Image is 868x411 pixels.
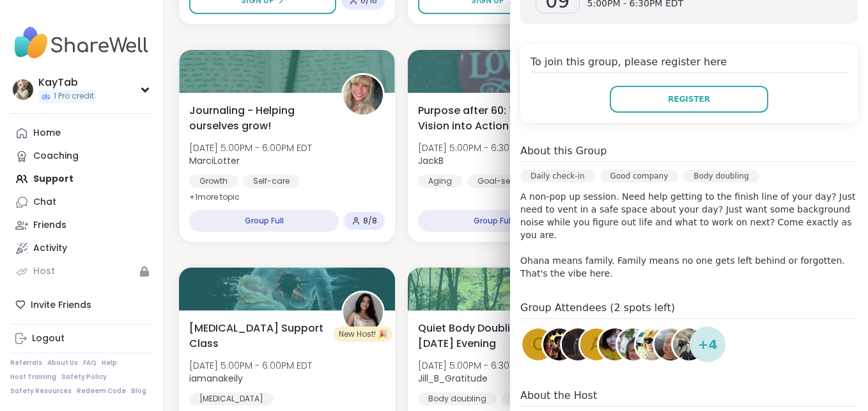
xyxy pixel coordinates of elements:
[33,127,61,140] div: Home
[363,216,377,226] span: 8 / 8
[418,359,540,372] span: [DATE] 5:00PM - 6:30PM EDT
[189,372,243,385] b: iamanakeily
[10,327,153,350] a: Logout
[591,332,602,357] span: A
[10,359,42,367] a: Referrals
[10,20,153,65] img: ShareWell Nav Logo
[418,372,488,385] b: Jill_B_Gratitude
[83,359,97,367] a: FAQ
[155,284,224,300] span: Clear all and close
[189,210,339,232] div: Group Full
[343,293,383,332] img: iamanakeily
[846,5,863,22] div: Close Step
[95,344,136,360] div: [DATE]
[418,392,497,405] div: Body doubling
[418,321,556,351] span: Quiet Body Doubling- [DATE] Evening
[560,326,596,362] a: lyssa
[33,81,238,236] img: user_assets%2F8Z48R9JG%2Fuploads%2Fimages%2Fplr-clipart-spreadsheet-1747239127.jpg
[671,326,707,362] a: Amie89
[13,79,33,100] img: KayTab
[543,328,575,360] img: mrsperozek43
[61,373,107,382] a: Safety Policy
[95,376,186,389] span: Save as Note in xTiles
[189,103,327,134] span: Journaling - Helping ourselves grow!
[47,359,78,367] a: About Us
[189,392,274,405] div: [MEDICAL_DATA]
[10,373,56,382] a: Host Training
[33,150,79,163] div: Coaching
[636,328,668,360] img: Carolyn_222
[418,103,556,134] span: Purpose after 60: Turning Vision into Action
[610,86,768,113] button: Register
[617,328,649,360] img: laurareidwitt
[502,392,585,405] div: Good company
[10,122,153,145] a: Home
[33,265,55,278] div: Host
[634,326,670,362] a: Carolyn_222
[600,170,679,182] div: Good company
[520,388,858,407] h4: About the Host
[38,76,97,90] div: KayTab
[616,326,651,362] a: laurareidwitt
[189,154,240,167] b: MarciLotter
[33,219,66,232] div: Friends
[597,326,633,362] a: stephanieann90
[243,175,300,188] div: Self-care
[32,332,65,345] div: Logout
[10,293,153,316] div: Invite Friends
[33,242,67,255] div: Activity
[10,145,153,168] a: Coaching
[98,344,101,360] span: •
[10,260,153,283] a: Host
[541,326,577,362] a: mrsperozek43
[532,332,544,357] span: C
[131,387,146,396] a: Blog
[77,387,126,396] a: Redeem Code
[418,154,444,167] b: JackB
[698,335,718,354] span: + 4
[418,141,540,154] span: [DATE] 5:00PM - 6:30PM EDT
[10,214,153,237] a: Friends
[520,300,858,319] h4: Group Attendees (2 spots left)
[418,210,568,232] div: Group Full
[673,328,705,360] img: Amie89
[10,191,153,214] a: Chat
[520,326,556,362] a: C
[61,17,84,28] span: xTiles
[520,143,607,159] h4: About this Group
[531,54,848,73] h4: To join this group, please register here
[10,387,72,396] a: Safety Resources
[562,328,594,360] img: lyssa
[52,344,95,360] span: My Planner
[334,326,392,342] div: New Host! 🎉
[520,190,858,280] p: A non-pop up session. Need help getting to the finish line of your day? Just need to vent in a sa...
[668,93,710,105] span: Register
[520,170,595,182] div: Daily check-in
[189,141,312,154] span: [DATE] 5:00PM - 6:00PM EDT
[33,196,56,209] div: Chat
[655,328,686,360] img: Monica2025
[189,359,312,372] span: [DATE] 5:00PM - 6:00PM EDT
[189,321,327,351] span: [MEDICAL_DATA] Support Class
[467,175,538,188] div: Goal-setting
[32,328,231,342] div: Destination
[10,237,153,260] a: Activity
[189,175,238,188] div: Growth
[599,328,631,360] img: stephanieann90
[343,75,383,115] img: MarciLotter
[418,175,462,188] div: Aging
[578,326,614,362] a: A
[54,91,94,102] span: 1 Pro credit
[50,246,92,262] span: Clip more:
[683,170,759,182] div: Body doubling
[653,326,688,362] a: Monica2025
[102,359,117,367] a: Help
